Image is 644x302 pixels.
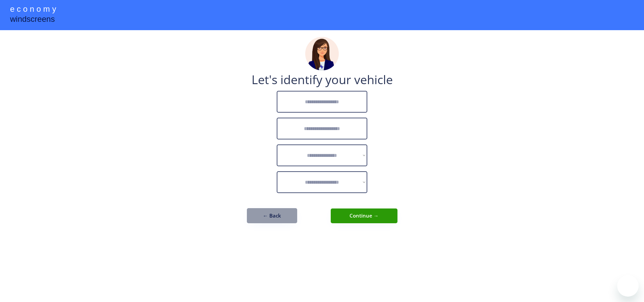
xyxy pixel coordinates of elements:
[617,275,639,297] iframe: Button to launch messaging window
[10,3,56,16] div: e c o n o m y
[331,208,397,223] button: Continue →
[252,74,393,86] div: Let's identify your vehicle
[305,37,339,70] img: madeline.png
[10,13,55,26] div: windscreens
[247,208,297,223] button: ← Back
